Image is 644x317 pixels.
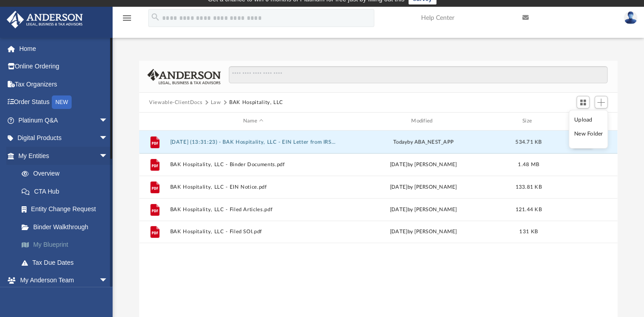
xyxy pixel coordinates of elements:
span: arrow_drop_down [99,111,117,130]
button: BAK Hospitality, LLC - Binder Documents.pdf [170,162,336,168]
div: Modified [340,117,507,125]
button: Switch to Grid View [576,96,590,109]
button: [DATE] (13:31:23) - BAK Hospitality, LLC - EIN Letter from IRS.pdf [170,139,336,145]
li: New Folder [574,129,603,139]
span: arrow_drop_down [99,272,117,290]
a: Order StatusNEW [6,93,122,112]
a: CTA Hub [13,182,122,200]
a: menu [122,17,132,23]
span: arrow_drop_down [99,129,117,148]
span: 534.71 KB [515,139,541,144]
i: search [150,12,160,22]
a: Platinum Q&Aarrow_drop_down [6,111,122,129]
a: Binder Walkthrough [13,218,122,236]
button: BAK Hospitality, LLC [229,99,283,107]
button: Add [594,96,608,109]
li: Upload [574,115,603,125]
span: arrow_drop_down [99,147,117,165]
a: Online Ordering [6,58,122,76]
div: [DATE] by [PERSON_NAME] [340,183,507,191]
a: Home [6,40,122,58]
a: My Anderson Teamarrow_drop_down [6,272,117,290]
button: Viewable-ClientDocs [149,99,202,107]
img: Anderson Advisors Platinum Portal [4,11,86,28]
span: 131 KB [519,229,538,234]
div: [DATE] by [PERSON_NAME] [340,228,507,236]
a: Digital Productsarrow_drop_down [6,129,122,147]
img: User Pic [624,11,637,24]
a: My Blueprint [13,236,122,254]
div: [DATE] by [PERSON_NAME] [340,160,507,168]
ul: Add [569,110,608,149]
div: id [550,117,613,125]
button: BAK Hospitality, LLC - EIN Notice.pdf [170,184,336,190]
button: BAK Hospitality, LLC - Filed Articles.pdf [170,207,336,213]
div: grid [139,131,617,317]
a: Tax Due Dates [13,254,122,272]
span: 133.81 KB [515,184,541,189]
span: 121.44 KB [515,207,541,212]
div: Size [511,117,547,125]
button: BAK Hospitality, LLC - Filed SOI.pdf [170,229,336,235]
a: Entity Change Request [13,200,122,218]
a: Overview [13,165,122,183]
span: 1.48 MB [518,162,539,167]
button: Law [211,99,221,107]
span: today [393,139,407,144]
div: by ABA_NEST_APP [340,138,507,146]
div: id [143,117,166,125]
div: NEW [52,95,72,109]
input: Search files and folders [229,66,608,83]
a: My Entitiesarrow_drop_down [6,147,122,165]
div: Name [170,117,336,125]
i: menu [122,13,132,23]
div: [DATE] by [PERSON_NAME] [340,205,507,213]
a: Tax Organizers [6,75,122,93]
